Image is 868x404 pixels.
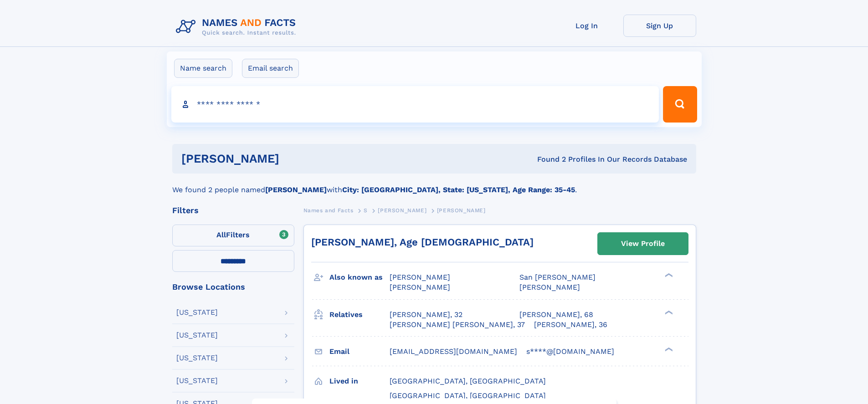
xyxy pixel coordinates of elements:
[623,15,696,37] a: Sign Up
[364,205,368,216] a: S
[663,309,673,315] div: ❯
[519,310,593,320] a: [PERSON_NAME], 68
[364,207,368,214] span: S
[663,346,673,352] div: ❯
[378,205,426,216] a: [PERSON_NAME]
[311,236,534,248] a: [PERSON_NAME], Age [DEMOGRAPHIC_DATA]
[176,332,218,339] div: [US_STATE]
[176,354,218,362] div: [US_STATE]
[172,283,294,291] div: Browse Locations
[172,206,294,215] div: Filters
[378,207,426,214] span: [PERSON_NAME]
[437,207,486,214] span: [PERSON_NAME]
[663,86,697,123] button: Search Button
[181,153,408,164] h1: [PERSON_NAME]
[550,15,623,37] a: Log In
[329,373,390,389] h3: Lived in
[390,347,517,356] span: [EMAIL_ADDRESS][DOMAIN_NAME]
[171,86,659,123] input: search input
[176,377,218,384] div: [US_STATE]
[172,15,303,39] img: Logo Names and Facts
[621,233,665,254] div: View Profile
[172,174,696,195] div: We found 2 people named with .
[519,283,580,291] span: [PERSON_NAME]
[408,154,687,164] div: Found 2 Profiles In Our Records Database
[174,59,232,78] label: Name search
[390,391,546,400] span: [GEOGRAPHIC_DATA], [GEOGRAPHIC_DATA]
[172,225,294,246] label: Filters
[663,272,673,278] div: ❯
[390,273,450,281] span: [PERSON_NAME]
[390,283,450,291] span: [PERSON_NAME]
[342,185,575,194] b: City: [GEOGRAPHIC_DATA], State: [US_STATE], Age Range: 35-45
[176,309,218,316] div: [US_STATE]
[390,377,546,385] span: [GEOGRAPHIC_DATA], [GEOGRAPHIC_DATA]
[303,205,354,216] a: Names and Facts
[598,233,688,255] a: View Profile
[329,270,390,285] h3: Also known as
[519,273,596,281] span: San [PERSON_NAME]
[534,320,607,330] a: [PERSON_NAME], 36
[329,307,390,322] h3: Relatives
[390,310,462,320] a: [PERSON_NAME], 32
[265,185,327,194] b: [PERSON_NAME]
[216,230,226,239] span: All
[390,320,525,330] a: [PERSON_NAME] [PERSON_NAME], 37
[242,59,299,78] label: Email search
[329,344,390,359] h3: Email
